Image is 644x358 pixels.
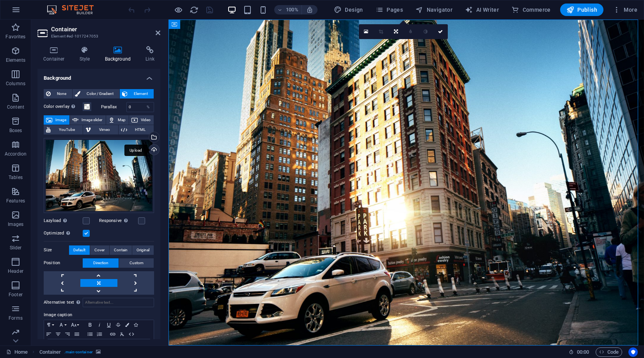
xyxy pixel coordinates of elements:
button: Font Family [57,320,69,329]
button: HTML [119,125,154,134]
button: None [44,89,72,98]
button: Cover [90,245,109,255]
button: Image slider [70,115,105,125]
div: architecture-big-apple-buildings-1388069.jpg [44,138,154,213]
p: Columns [6,81,25,87]
button: Image [44,115,69,125]
a: Confirm ( ⌘ ⏎ ) [433,24,448,39]
a: Upload [149,144,160,155]
span: Map [117,115,126,125]
button: Contain [110,245,132,255]
button: Navigator [412,4,456,16]
label: Parallax [101,105,126,109]
button: Element [120,89,154,98]
span: Default [73,245,85,255]
button: Custom [119,258,154,268]
button: Click here to leave preview mode and continue editing [174,5,183,14]
label: Alternative text [44,298,83,307]
button: Align Right [63,329,72,339]
button: Color / Gradient [73,89,119,98]
span: Code [599,347,619,357]
span: Pages [376,6,403,14]
button: Bold (⌘B) [85,320,95,329]
label: Lazyload [44,216,83,226]
button: Default [69,245,90,255]
label: Color overlay [44,102,83,111]
a: Crop mode [374,24,389,39]
button: Ordered List [95,329,104,339]
button: Underline (⌘U) [104,320,114,329]
button: Font Size [69,320,82,329]
button: AI Writer [462,4,502,16]
span: Direction [93,258,108,268]
p: Boxes [9,127,22,134]
button: Direction [83,258,119,268]
span: Contain [114,245,128,255]
span: HTML [130,125,151,134]
p: Header [8,268,23,274]
button: Align Center [53,329,63,339]
button: HTML [127,329,136,339]
span: None [53,89,70,98]
button: reload [189,5,199,14]
h6: 100% [286,5,298,14]
button: Publish [560,4,603,16]
button: Original [132,245,154,255]
button: Align Justify [72,329,82,339]
p: Tables [9,174,23,181]
span: 00 00 [577,347,589,357]
label: Image caption [44,310,154,320]
span: . main-container [64,347,92,357]
label: Responsive [99,216,138,226]
button: Vimeo [83,125,118,134]
a: Greyscale [418,24,433,39]
p: Features [6,198,25,204]
span: Image [55,115,67,125]
button: Pages [373,4,406,16]
span: Publish [566,6,597,14]
p: Elements [6,57,26,63]
span: Color / Gradient [83,89,117,98]
button: Video [129,115,154,125]
button: Clear Formatting [117,329,127,339]
button: Usercentrics [628,347,638,357]
label: Size [44,245,69,255]
button: Align Left [44,329,53,339]
input: Alternative text... [83,298,154,307]
div: % [143,102,154,112]
a: Select files from the file manager, stock photos, or upload file(s) [359,24,374,39]
h6: Session time [569,347,589,357]
span: Video [140,115,151,125]
nav: breadcrumb [39,347,101,357]
span: More [613,6,637,14]
i: On resize automatically adjust zoom level to fit chosen device. [306,6,313,13]
label: Optimized [44,229,83,238]
button: Insert Link [108,329,117,339]
button: Code [596,347,622,357]
h4: Background [37,69,160,83]
label: Position [44,258,83,268]
span: AI Writer [465,6,499,14]
span: Navigator [415,6,452,14]
p: Forms [9,315,23,321]
p: Content [7,104,24,110]
i: This element contains a background [96,350,101,354]
button: Unordered List [85,329,95,339]
a: Click to cancel selection. Double-click to open Pages [6,347,28,357]
p: Images [8,221,24,227]
button: Design [331,4,366,16]
p: Footer [9,292,23,298]
span: Commerce [511,6,551,14]
span: Original [137,245,149,255]
i: Reload page [190,5,199,14]
a: Change orientation [389,24,403,39]
button: Strikethrough [114,320,123,329]
a: Blur [403,24,418,39]
button: Italic (⌘I) [95,320,104,329]
p: Accordion [5,151,27,157]
button: Colors [123,320,131,329]
span: Custom [130,258,144,268]
button: Commerce [508,4,554,16]
button: More [610,4,640,16]
div: Design (Ctrl+Alt+Y) [331,4,366,16]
